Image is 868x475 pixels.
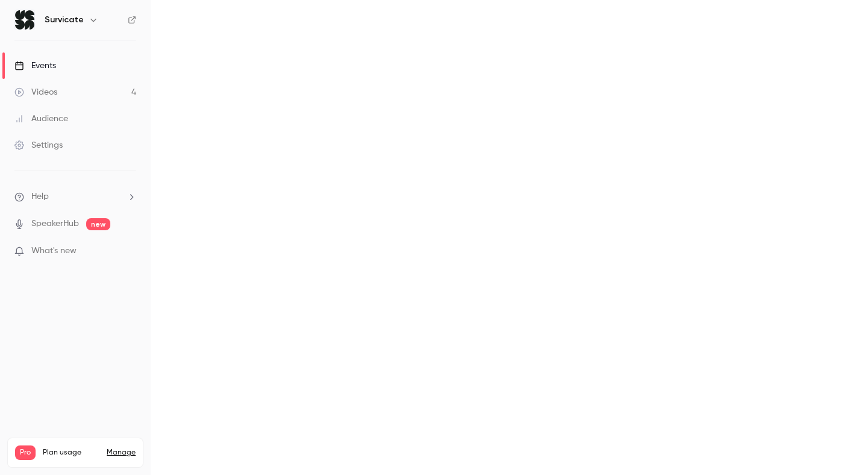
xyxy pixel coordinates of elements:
div: Videos [14,86,57,98]
img: Survicate [15,10,34,30]
a: Manage [107,448,136,458]
span: What's new [31,245,77,257]
a: SpeakerHub [31,218,79,230]
div: Settings [14,139,63,151]
span: Help [31,190,49,203]
div: Audience [14,113,68,125]
span: Pro [15,445,36,460]
span: new [86,218,110,230]
iframe: Noticeable Trigger [122,246,136,257]
p: / 150 [115,460,136,471]
li: help-dropdown-opener [14,190,136,203]
div: Events [14,60,56,72]
p: Videos [15,460,38,471]
h6: Survicate [45,14,84,26]
span: 4 [115,462,119,469]
span: Plan usage [43,448,99,458]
